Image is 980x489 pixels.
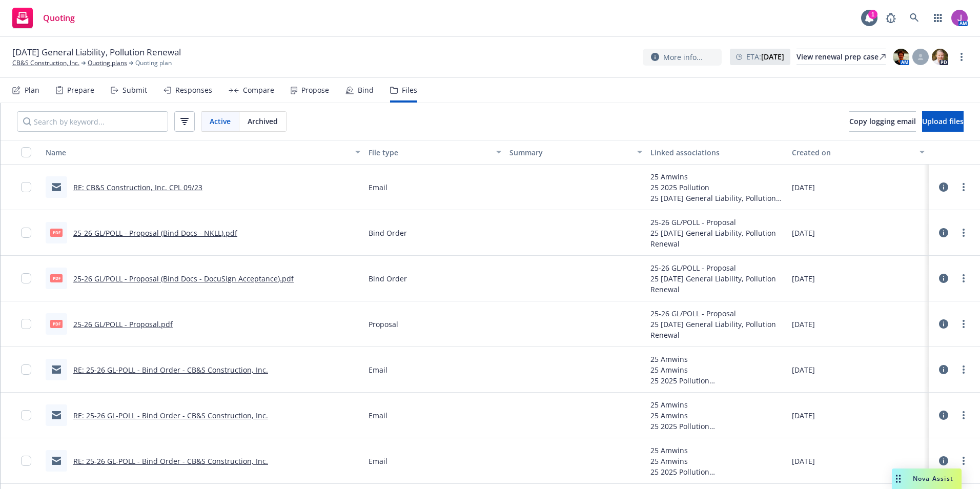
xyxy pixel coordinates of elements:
a: 25-26 GL/POLL - Proposal (Bind Docs - NKLL).pdf [73,228,237,238]
a: more [957,409,970,421]
div: Prepare [67,86,94,94]
div: 25 [DATE] General Liability, Pollution Renewal [650,193,783,203]
div: Linked associations [650,147,783,158]
input: Toggle Row Selected [21,456,31,466]
div: 25 Amwins [650,399,783,410]
button: Name [42,140,364,165]
div: 25-26 GL/POLL - Proposal [650,308,783,319]
span: Bind Order [369,228,407,238]
a: 25-26 GL/POLL - Proposal.pdf [73,319,173,329]
span: pdf [50,274,63,282]
span: [DATE] [792,273,815,284]
div: Files [402,86,417,94]
button: Copy logging email [849,111,916,132]
button: Nova Assist [892,468,962,489]
span: [DATE] [792,364,815,375]
span: More info... [663,52,703,63]
span: Email [369,456,387,466]
span: Email [369,410,387,421]
div: Bind [358,86,374,94]
div: Compare [243,86,274,94]
span: Proposal [369,319,398,330]
button: Linked associations [646,140,787,165]
strong: [DATE] [761,52,784,62]
a: more [955,51,968,63]
span: Email [369,364,387,375]
input: Toggle Row Selected [21,410,31,420]
div: Plan [25,86,39,94]
input: Select all [21,147,31,157]
a: more [957,181,970,193]
span: Email [369,182,387,193]
span: [DATE] [792,410,815,421]
img: photo [951,10,968,26]
a: RE: 25-26 GL-POLL - Bind Order - CB&S Construction, Inc. [73,411,268,420]
div: 25 Amwins [650,410,783,421]
div: Name [46,147,349,158]
input: Toggle Row Selected [21,319,31,329]
div: 25 Amwins [650,364,783,375]
input: Toggle Row Selected [21,364,31,375]
span: [DATE] [792,456,815,466]
div: 25-26 GL/POLL - Proposal [650,217,783,228]
input: Toggle Row Selected [21,228,31,238]
input: Toggle Row Selected [21,273,31,283]
div: 25 [DATE] General Liability, Pollution Renewal [650,319,783,340]
span: Quoting plan [135,58,172,68]
a: Switch app [928,8,948,28]
div: 25 Amwins [650,445,783,456]
a: CB&S Construction, Inc. [12,58,79,68]
div: View renewal prep case [797,49,886,65]
button: More info... [643,49,722,66]
a: Report a Bug [881,8,901,28]
span: Copy logging email [849,116,916,126]
div: 25 [DATE] General Liability, Pollution Renewal [650,273,783,295]
span: Quoting [43,14,75,22]
div: 25-26 GL/POLL - Proposal [650,262,783,273]
input: Search by keyword... [17,111,168,132]
a: View renewal prep case [797,49,886,65]
div: 25 Amwins [650,171,783,182]
div: 25 Amwins [650,456,783,466]
span: pdf [50,320,63,328]
div: 25 2025 Pollution [650,375,783,386]
button: Created on [788,140,929,165]
span: Bind Order [369,273,407,284]
div: 25 2025 Pollution [650,182,783,193]
a: RE: 25-26 GL-POLL - Bind Order - CB&S Construction, Inc. [73,365,268,375]
div: Responses [175,86,212,94]
a: RE: 25-26 GL-POLL - Bind Order - CB&S Construction, Inc. [73,456,268,466]
a: 25-26 GL/POLL - Proposal (Bind Docs - DocuSign Acceptance).pdf [73,274,294,283]
button: File type [364,140,505,165]
a: more [957,272,970,284]
span: [DATE] [792,182,815,193]
span: [DATE] General Liability, Pollution Renewal [12,46,181,58]
div: Submit [122,86,147,94]
img: photo [893,49,909,65]
button: Upload files [922,111,964,132]
div: 1 [868,10,877,19]
div: Propose [301,86,329,94]
div: File type [369,147,490,158]
span: Nova Assist [913,474,953,483]
img: photo [932,49,948,65]
a: Search [904,8,925,28]
span: Archived [248,116,278,127]
input: Toggle Row Selected [21,182,31,192]
div: Created on [792,147,913,158]
a: Quoting [8,4,79,32]
a: more [957,227,970,239]
a: RE: CB&S Construction, Inc. CPL 09/23 [73,182,202,192]
span: [DATE] [792,228,815,238]
span: Upload files [922,116,964,126]
span: [DATE] [792,319,815,330]
a: Quoting plans [88,58,127,68]
button: Summary [505,140,646,165]
span: ETA : [746,51,784,62]
div: 25 2025 Pollution [650,466,783,477]
a: more [957,318,970,330]
div: Summary [509,147,631,158]
span: pdf [50,229,63,236]
a: more [957,363,970,376]
div: 25 [DATE] General Liability, Pollution Renewal [650,228,783,249]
